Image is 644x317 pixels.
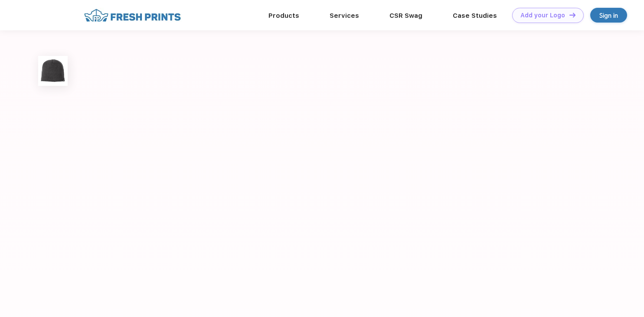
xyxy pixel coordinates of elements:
[268,12,299,20] a: Products
[569,13,575,17] img: DT
[599,10,618,20] div: Sign in
[38,56,68,85] img: func=resize&h=100
[520,12,565,19] div: Add your Logo
[82,8,183,23] img: fo%20logo%202.webp
[590,8,627,23] a: Sign in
